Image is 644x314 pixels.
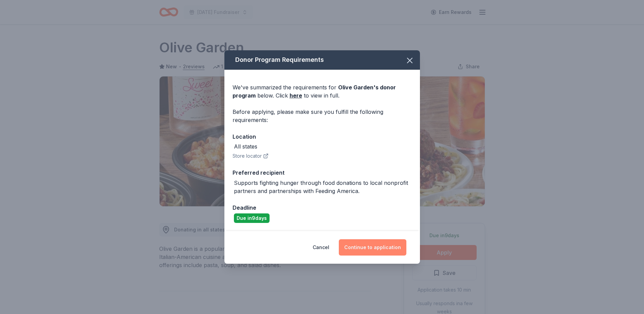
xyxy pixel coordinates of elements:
div: Deadline [233,203,412,212]
div: Preferred recipient [233,168,412,177]
button: Continue to application [339,239,406,256]
div: Supports fighting hunger through food donations to local nonprofit partners and partnerships with... [234,179,412,195]
div: All states [234,142,257,151]
button: Store locator [233,152,269,160]
div: We've summarized the requirements for below. Click to view in full. [233,83,412,100]
div: Donor Program Requirements [224,50,420,70]
a: here [290,91,302,100]
div: Location [233,132,412,141]
div: Before applying, please make sure you fulfill the following requirements: [233,108,412,124]
button: Cancel [313,239,329,256]
div: Due in 9 days [234,213,270,223]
